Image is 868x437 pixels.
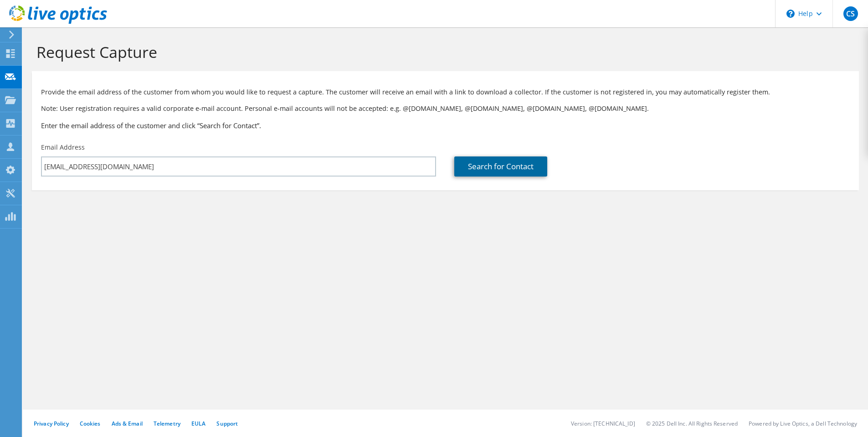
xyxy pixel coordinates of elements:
[41,120,850,130] h3: Enter the email address of the customer and click “Search for Contact”.
[112,420,143,427] a: Ads & Email
[36,42,850,62] h1: Request Capture
[41,104,850,114] p: Note: User registration requires a valid corporate e-mail account. Personal e-mail accounts will ...
[154,420,180,427] a: Telemetry
[191,420,205,427] a: EULA
[41,87,850,97] p: Provide the email address of the customer from whom you would like to request a capture. The cust...
[80,420,101,427] a: Cookies
[41,143,85,152] label: Email Address
[216,420,238,427] a: Support
[646,420,738,427] li: © 2025 Dell Inc. All Rights Reserved
[571,420,635,427] li: Version: [TECHNICAL_ID]
[749,420,857,427] li: Powered by Live Optics, a Dell Technology
[843,6,858,21] span: CS
[454,156,547,177] a: Search for Contact
[786,10,795,18] svg: \n
[34,420,69,427] a: Privacy Policy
